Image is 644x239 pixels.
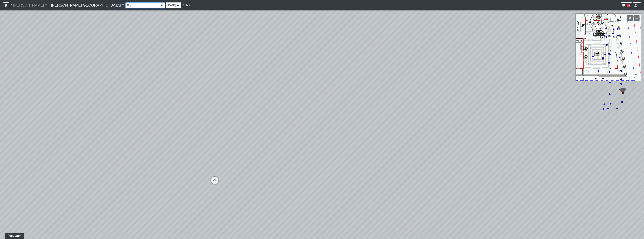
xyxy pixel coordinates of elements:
button: 98 [621,2,632,8]
a: [PERSON_NAME] [13,1,47,9]
span: / [47,1,51,9]
iframe: Ybug feedback widget [3,232,25,239]
span: 98 [627,4,630,7]
span: public [183,4,191,7]
a: [PERSON_NAME][GEOGRAPHIC_DATA] [51,1,124,9]
span: / [9,1,13,9]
